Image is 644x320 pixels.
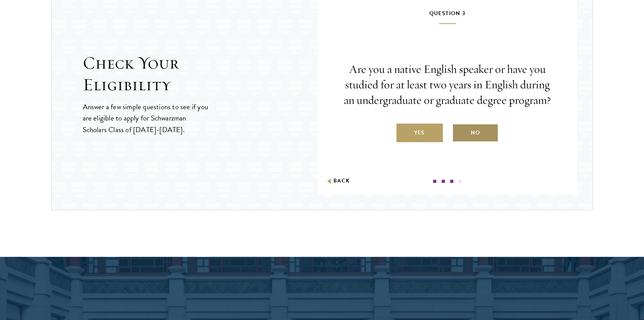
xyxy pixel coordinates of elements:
[341,62,554,108] p: Are you a native English speaker or have you studied for at least two years in English during an ...
[341,9,554,24] h5: Question 3
[83,101,209,135] p: Answer a few simple questions to see if you are eligible to apply for Schwarzman Scholars Class o...
[326,177,350,185] button: Back
[452,124,499,142] label: No
[83,52,318,96] h2: Check Your Eligibility
[396,124,443,142] label: Yes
